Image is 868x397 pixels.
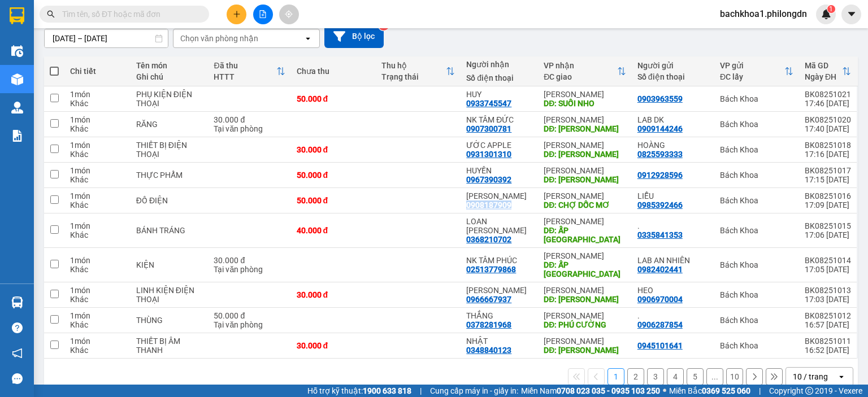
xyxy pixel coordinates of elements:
[805,311,851,320] div: BK08251012
[663,389,666,393] span: ⚪️
[214,124,285,133] div: Tại văn phòng
[805,175,851,184] div: 17:15 [DATE]
[466,235,511,244] div: 0368210702
[466,286,532,295] div: HÂN NGÔ
[70,295,125,304] div: Khác
[70,67,125,76] div: Chi tiết
[297,341,370,350] div: 30.000 đ
[544,115,626,124] div: [PERSON_NAME]
[70,115,125,124] div: 1 món
[805,200,851,210] div: 17:09 [DATE]
[136,226,203,235] div: BÁNH TRÁNG
[637,191,709,200] div: LIỄU
[70,265,125,274] div: Khác
[214,265,285,274] div: Tại văn phòng
[297,67,370,76] div: Chưa thu
[544,166,626,175] div: [PERSON_NAME]
[805,265,851,274] div: 17:05 [DATE]
[381,61,446,70] div: Thu hộ
[466,73,532,82] div: Số điện thoại
[253,5,273,24] button: file-add
[805,115,851,124] div: BK08251020
[827,5,835,13] sup: 1
[544,217,626,226] div: [PERSON_NAME]
[805,346,851,355] div: 16:52 [DATE]
[70,99,125,108] div: Khác
[720,61,784,70] div: VP gửi
[466,166,532,175] div: HUYỀN
[70,175,125,184] div: Khác
[544,226,626,244] div: DĐ: ẤP BẮC SƠN
[711,7,816,21] span: bachkhoa1.philongdn
[793,371,828,382] div: 10 / trang
[805,295,851,304] div: 17:03 [DATE]
[627,368,644,385] button: 2
[466,217,532,235] div: LOAN CHÂU
[466,337,532,346] div: NHẬT
[521,385,660,397] span: Miền Nam
[307,385,411,397] span: Hỗ trợ kỹ thuật:
[259,10,267,18] span: file-add
[805,61,842,70] div: Mã GD
[805,141,851,150] div: BK08251018
[544,286,626,295] div: [PERSON_NAME]
[466,90,532,99] div: HUY
[466,265,516,274] div: 02513779868
[544,200,626,210] div: DĐ: CHỢ DỐC MƠ
[70,141,125,150] div: 1 món
[805,230,851,239] div: 17:06 [DATE]
[759,385,761,397] span: |
[637,320,683,329] div: 0906287854
[799,56,857,86] th: Toggle SortBy
[544,61,617,70] div: VP nhận
[544,72,617,81] div: ĐC giao
[45,29,168,47] input: Select a date range.
[303,34,313,43] svg: open
[466,256,532,265] div: NK TÂM PHÚC
[70,221,125,230] div: 1 món
[12,373,23,384] span: message
[837,372,846,381] svg: open
[214,311,285,320] div: 50.000 đ
[544,320,626,329] div: DĐ: PHÚ CƯỜNG
[70,191,125,200] div: 1 món
[720,341,793,350] div: Bách Khoa
[637,286,709,295] div: HEO
[70,200,125,210] div: Khác
[667,368,684,385] button: 4
[544,191,626,200] div: [PERSON_NAME]
[381,72,446,81] div: Trạng thái
[726,368,743,385] button: 10
[637,61,709,70] div: Người gửi
[805,150,851,159] div: 17:16 [DATE]
[544,311,626,320] div: [PERSON_NAME]
[136,196,203,205] div: ĐỒ ĐIỆN
[829,5,833,13] span: 1
[363,386,411,395] strong: 1900 633 818
[637,265,683,274] div: 0982402441
[11,73,23,85] img: warehouse-icon
[687,368,704,385] button: 5
[466,346,511,355] div: 0348840123
[279,5,299,24] button: aim
[805,99,851,108] div: 17:46 [DATE]
[11,45,23,57] img: warehouse-icon
[637,230,683,239] div: 0335841353
[136,141,203,159] div: THIẾT BỊ ĐIỆN THOẠI
[557,386,660,395] strong: 0708 023 035 - 0935 103 250
[805,124,851,133] div: 17:40 [DATE]
[466,200,511,210] div: 0908187909
[466,311,532,320] div: THẮNG
[297,196,370,205] div: 50.000 đ
[805,320,851,329] div: 16:57 [DATE]
[544,260,626,278] div: DĐ: ẤP BẮC SƠN
[720,94,793,103] div: Bách Khoa
[136,337,203,355] div: THIẾT BỊ ÂM THANH
[637,295,683,304] div: 0906970004
[136,171,203,180] div: THỰC PHẨM
[544,124,626,133] div: DĐ: NINH PHÁT
[214,320,285,329] div: Tại văn phòng
[702,386,750,395] strong: 0369 525 060
[637,141,709,150] div: HOÀNG
[11,102,23,114] img: warehouse-icon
